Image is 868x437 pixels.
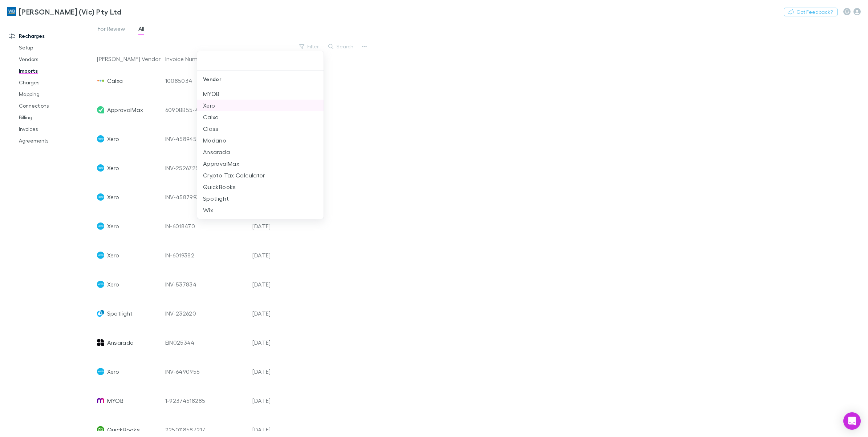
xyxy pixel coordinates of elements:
[197,181,324,193] li: QuickBooks
[197,158,324,169] li: ApprovalMax
[197,169,324,181] li: Crypto Tax Calculator
[197,111,324,123] li: Calxa
[197,204,324,216] li: Wix
[197,100,324,111] li: Xero
[197,193,324,204] li: Spotlight
[197,71,324,88] div: Vendor
[197,146,324,158] li: Ansarada
[197,88,324,100] li: MYOB
[197,123,324,135] li: Class
[197,135,324,146] li: Modano
[843,412,861,430] div: Open Intercom Messenger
